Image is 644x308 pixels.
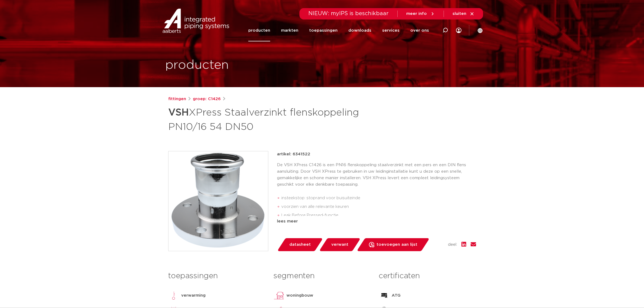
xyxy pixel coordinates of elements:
a: over ons [410,19,429,41]
a: services [382,19,399,41]
h3: certificaten [379,271,476,281]
li: insteekstop: stoprand voor buisuiteinde [281,194,476,202]
p: artikel: 6341522 [277,151,310,158]
p: verwarming [181,292,206,299]
h1: producten [165,57,229,74]
img: Product Image for VSH XPress Staalverzinkt flenskoppeling PN10/16 54 DN50 [169,151,268,251]
a: sluiten [453,11,474,16]
a: downloads [348,19,371,41]
a: toepassingen [309,19,338,41]
span: meer info [406,12,427,16]
strong: VSH [168,108,189,117]
span: sluiten [453,12,466,16]
p: woningbouw [286,292,313,299]
div: my IPS [456,19,461,41]
a: groep: C1426 [193,96,221,102]
h3: segmenten [273,271,371,281]
img: ATG [379,290,389,301]
a: datasheet [277,238,323,251]
nav: Menu [248,19,429,41]
p: ATG [392,292,401,299]
a: markten [281,19,298,41]
span: datasheet [289,240,311,249]
h1: XPress Staalverzinkt flenskoppeling PN10/16 54 DN50 [168,104,371,134]
span: deel: [448,241,457,248]
span: verwant [331,240,348,249]
a: producten [248,19,270,41]
img: woningbouw [273,290,284,301]
h3: toepassingen [168,271,265,281]
a: verwant [319,238,361,251]
div: lees meer [277,218,476,225]
span: toevoegen aan lijst [377,240,417,249]
a: fittingen [168,96,186,102]
a: meer info [406,11,435,16]
li: Leak Before Pressed-functie [281,211,476,220]
span: NIEUW: myIPS is beschikbaar [308,11,389,16]
img: verwarming [168,290,179,301]
li: voorzien van alle relevante keuren [281,202,476,211]
p: De VSH XPress C1426 is een PN16 flenskoppeling staalverzinkt met een pers en een DIN flens aanslu... [277,162,476,188]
